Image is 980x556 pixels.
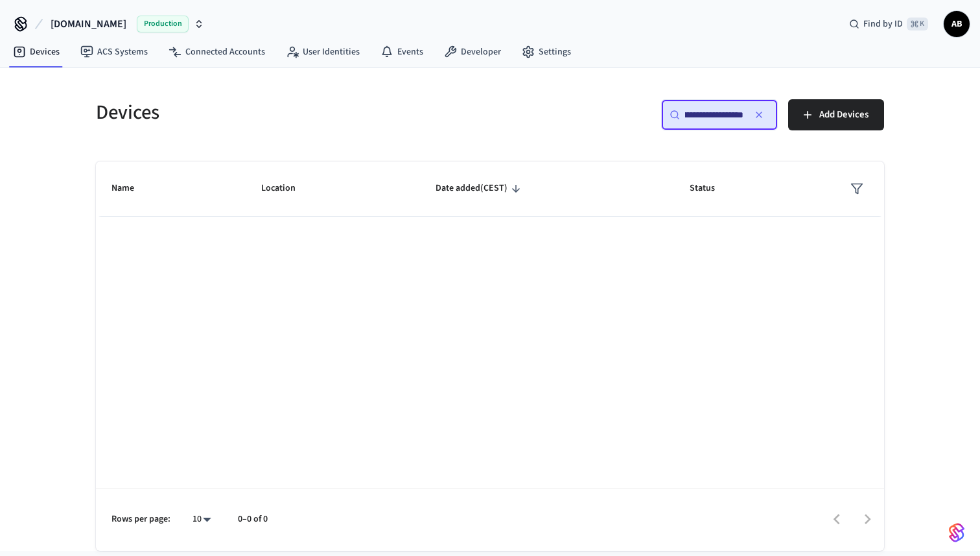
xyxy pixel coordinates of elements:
[945,12,968,36] span: AB
[51,16,126,32] span: [DOMAIN_NAME]
[690,178,732,199] span: Status
[96,99,482,126] h5: Devices
[261,178,312,199] span: Location
[819,106,869,123] span: Add Devices
[839,12,939,36] div: Find by ID⌘ K
[370,40,434,64] a: Events
[96,162,884,217] table: sticky table
[238,513,268,526] p: 0–0 of 0
[137,16,189,32] span: Production
[863,18,903,30] span: Find by ID
[186,510,217,529] div: 10
[436,178,524,199] span: Date added(CEST)
[3,40,70,64] a: Devices
[434,40,511,64] a: Developer
[275,40,370,64] a: User Identities
[158,40,275,64] a: Connected Accounts
[111,513,170,526] p: Rows per page:
[788,99,884,130] button: Add Devices
[949,522,964,543] img: SeamLogoGradient.69752ec5.svg
[907,18,928,30] span: ⌘ K
[511,40,581,64] a: Settings
[111,178,151,199] span: Name
[944,11,970,37] button: AB
[70,40,158,64] a: ACS Systems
